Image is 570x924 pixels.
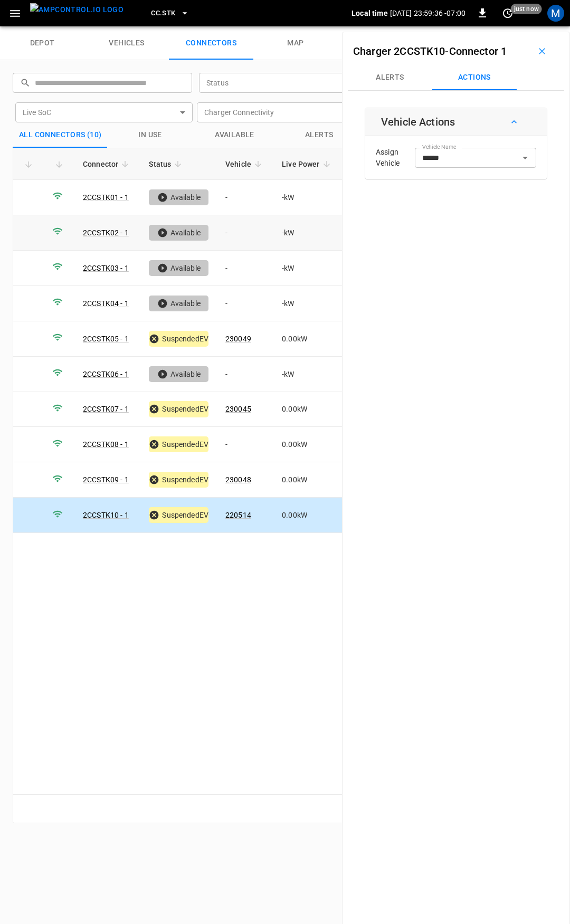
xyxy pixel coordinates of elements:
button: Alerts [348,65,432,90]
div: SuspendedEV [149,507,208,523]
td: - [217,180,273,215]
div: Available [149,260,208,276]
td: 0.00 kW [273,321,342,357]
p: Local time [351,8,388,18]
a: 2CCSTK06 - 1 [83,370,129,378]
a: 230048 [225,475,251,484]
td: - [217,357,273,392]
a: 2CCSTK08 - 1 [83,440,129,449]
div: Available [149,296,208,311]
p: [DATE] 23:59:36 -07:00 [390,8,465,18]
td: - [217,215,273,251]
button: Alerts [277,122,362,148]
span: Connector [83,158,132,170]
div: profile-icon [547,5,564,22]
td: - kW [273,357,342,392]
a: Connector 1 [449,45,507,58]
a: 2CCSTK03 - 1 [83,264,129,272]
div: Available [149,366,208,382]
button: All Connectors (10) [13,122,108,148]
td: 0.00 kW [273,392,342,427]
div: SuspendedEV [149,472,208,488]
td: 0.00 kW [273,427,342,462]
a: 230045 [225,405,251,413]
label: Vehicle Name [422,143,456,151]
a: 2CCSTK01 - 1 [83,193,129,202]
a: 2CCSTK04 - 1 [83,299,129,308]
a: 2CCSTK07 - 1 [83,405,129,413]
div: SuspendedEV [149,331,208,347]
button: Actions [432,65,517,90]
img: ampcontrol.io logo [30,3,123,16]
h6: - [353,43,507,60]
button: set refresh interval [499,5,516,22]
td: 0.00 kW [273,462,342,498]
div: SuspendedEV [149,401,208,417]
h6: Vehicle Actions [381,113,455,130]
span: Live Power [282,158,334,170]
a: 2CCSTK05 - 1 [83,335,129,343]
p: Assign Vehicle [376,147,415,169]
span: just now [511,4,542,14]
td: - kW [273,286,342,321]
a: vehicles [84,26,169,60]
td: 0.00 kW [273,498,342,533]
a: connectors [169,26,253,60]
td: - [217,251,273,286]
div: SuspendedEV [149,436,208,452]
a: 2CCSTK09 - 1 [83,475,129,484]
a: 230049 [225,335,251,343]
a: 2CCSTK10 - 1 [83,511,129,519]
div: Available [149,225,208,241]
button: Available [193,122,277,148]
button: CC.STK [147,3,193,24]
td: - [217,427,273,462]
button: Open [518,150,533,165]
td: - kW [273,251,342,286]
span: Status [149,158,185,170]
a: 220514 [225,511,251,519]
td: - kW [273,215,342,251]
a: 2CCSTK02 - 1 [83,228,129,237]
a: map [253,26,338,60]
span: Vehicle [225,158,265,170]
a: Charger 2CCSTK10 [353,45,445,58]
td: - [217,286,273,321]
td: - kW [273,180,342,215]
div: Connectors submenus tabs [348,65,564,90]
span: CC.STK [151,7,175,20]
button: in use [108,122,193,148]
div: Available [149,189,208,205]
